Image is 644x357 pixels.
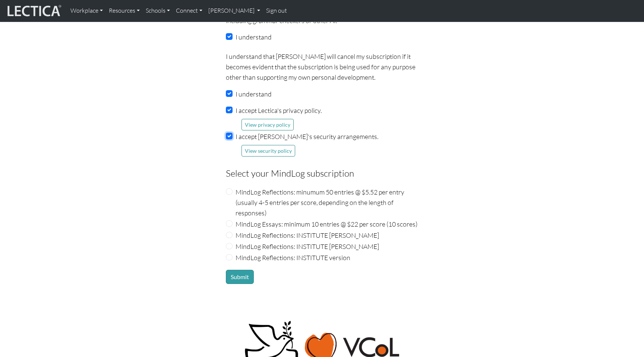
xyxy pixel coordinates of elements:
img: lecticalive [6,4,61,18]
a: Resources [106,3,143,19]
label: MindLog Reflections: minumum 50 entries @ $5.52 per entry (usually 4-5 entries per score, dependi... [236,187,418,218]
label: MindLog Reflections: INSTITUTE [PERSON_NAME] [236,241,379,252]
a: Workplace [67,3,106,19]
label: I understand [236,32,272,42]
button: View security policy [241,145,295,157]
button: View privacy policy [241,119,294,130]
a: [PERSON_NAME] [205,3,263,19]
label: MindLog Reflections: INSTITUTE version [236,252,350,263]
label: MindLog Essays: minimum 10 entries @ $22 per score (10 scores) [236,219,417,229]
label: I accept [PERSON_NAME]'s security arrangements. [236,131,378,142]
button: Submit [226,270,254,284]
a: Connect [173,3,205,19]
label: MindLog Reflections: INSTITUTE [PERSON_NAME] [236,230,379,240]
legend: Select your MindLog subscription [226,166,418,180]
a: Schools [143,3,173,19]
label: I understand [236,89,272,99]
label: I accept Lectica's privacy policy. [236,105,322,116]
p: I understand that [PERSON_NAME] will cancel my subscription if it becomes evident that the subscr... [226,51,418,82]
a: Sign out [263,3,290,19]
